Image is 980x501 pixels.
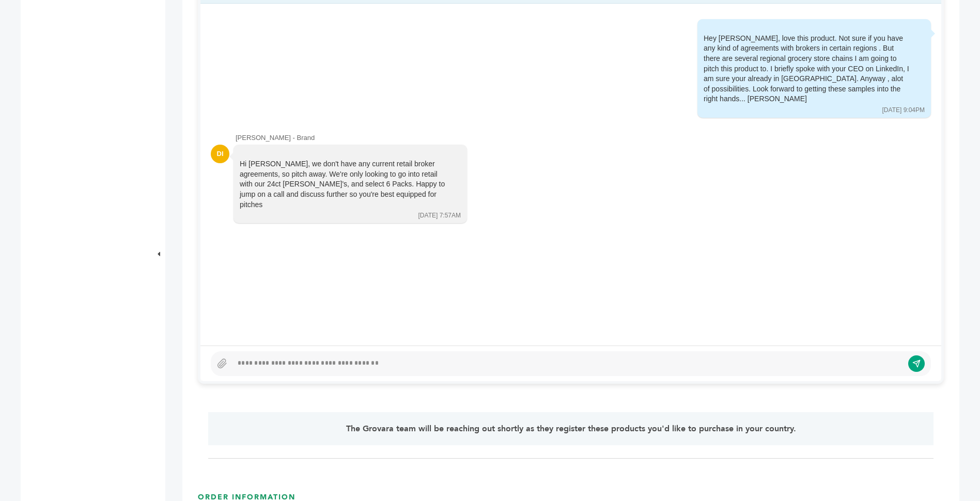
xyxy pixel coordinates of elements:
[704,34,910,104] div: Hey [PERSON_NAME], love this product. Not sure if you have any kind of agreements with brokers in...
[236,133,931,143] div: [PERSON_NAME] - Brand
[237,422,905,435] p: The Grovara team will be reaching out shortly as they register these products you'd like to purch...
[211,145,229,163] div: DI
[240,159,446,210] div: Hi [PERSON_NAME], we don't have any current retail broker agreements, so pitch away. We're only l...
[418,211,461,220] div: [DATE] 7:57AM
[882,106,925,115] div: [DATE] 9:04PM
